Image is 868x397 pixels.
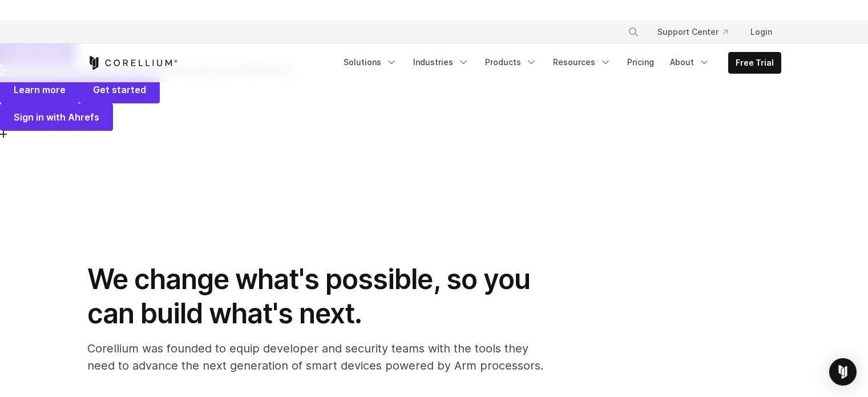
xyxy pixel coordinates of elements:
[478,52,544,73] a: Products
[337,52,781,74] div: Navigation Menu
[741,22,781,42] a: Login
[337,52,404,73] a: Solutions
[546,52,618,73] a: Resources
[663,52,717,73] a: About
[14,111,99,123] span: Sign in with Ahrefs
[406,52,476,73] a: Industries
[87,340,544,374] p: Corellium was founded to equip developer and security teams with the tools they need to advance t...
[87,56,178,70] a: Corellium Home
[87,262,544,331] h1: We change what's possible, so you can build what's next.
[729,53,781,73] a: Free Trial
[623,22,644,42] button: Search
[620,52,661,73] a: Pricing
[829,358,857,386] div: Open Intercom Messenger
[648,22,737,42] a: Support Center
[614,22,781,42] div: Navigation Menu
[79,76,160,103] button: Get started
